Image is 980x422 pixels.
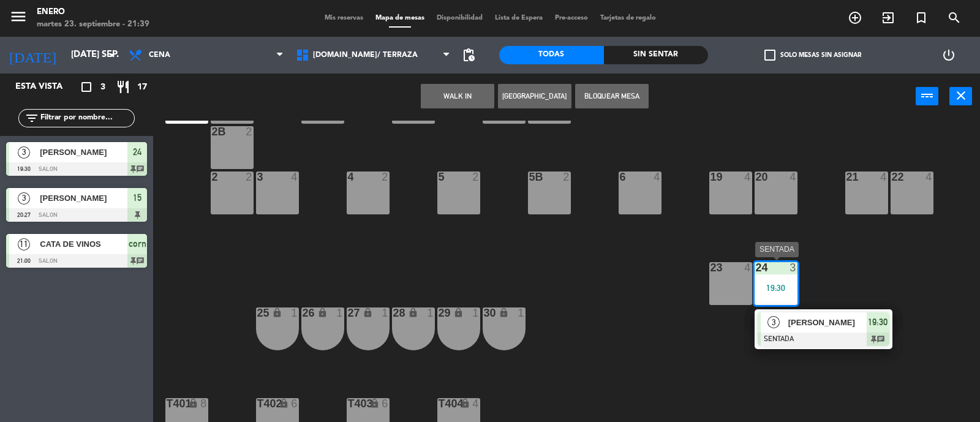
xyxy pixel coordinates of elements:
[149,51,170,59] span: Cena
[431,15,489,21] span: Disponibilidad
[472,171,480,183] div: 2
[167,398,167,409] div: T401
[39,111,134,125] input: Filtrar por nombre...
[427,307,434,318] div: 1
[40,192,127,205] span: [PERSON_NAME]
[453,307,464,318] i: lock
[880,171,888,183] div: 4
[529,171,530,183] div: 5B
[37,18,149,31] div: martes 23. septiembre - 21:39
[317,307,328,318] i: lock
[604,46,709,64] div: Sin sentar
[369,398,380,409] i: lock
[291,171,298,183] div: 4
[348,398,349,409] div: T403
[518,307,525,318] div: 1
[18,192,30,205] span: 3
[788,316,867,329] span: [PERSON_NAME]
[790,262,797,273] div: 3
[348,307,349,318] div: 27
[755,242,799,257] div: SENTADA
[594,15,662,21] span: Tarjetas de regalo
[291,307,298,318] div: 1
[710,262,711,273] div: 23
[313,51,418,59] span: [DOMAIN_NAME]/ TERRAZA
[925,171,933,183] div: 4
[37,6,149,18] div: Enero
[499,307,509,318] i: lock
[764,50,861,61] label: Solo mesas sin asignar
[941,48,956,62] i: power_settings_new
[40,238,127,251] span: CATA DE VINOS
[18,238,30,251] span: 11
[318,15,369,21] span: Mis reservas
[272,307,282,318] i: lock
[439,398,439,409] div: t404
[549,15,594,21] span: Pre-acceso
[382,307,389,318] div: 1
[79,80,94,94] i: crop_square
[40,146,127,159] span: [PERSON_NAME]
[133,190,141,205] span: 15
[212,126,213,137] div: 2B
[24,111,39,126] i: filter_list
[291,398,298,409] div: 6
[767,316,780,328] span: 3
[461,48,476,62] span: pending_actions
[200,398,208,409] div: 8
[246,171,253,183] div: 2
[9,7,28,26] i: menu
[868,315,888,330] span: 19:30
[947,10,962,25] i: search
[116,80,130,94] i: restaurant
[279,398,289,409] i: lock
[575,84,649,108] button: Bloquear Mesa
[133,145,141,159] span: 24
[848,10,862,25] i: add_circle_outline
[18,146,30,159] span: 3
[6,80,88,94] div: Esta vista
[472,307,480,318] div: 1
[129,236,146,251] span: corn
[489,15,549,21] span: Lista de Espera
[472,398,480,409] div: 4
[764,50,775,61] span: check_box_outline_blank
[563,171,570,183] div: 2
[954,88,968,103] i: close
[408,307,418,318] i: lock
[9,7,28,30] button: menu
[188,398,198,409] i: lock
[421,84,494,108] button: WALK IN
[382,171,389,183] div: 2
[137,80,147,94] span: 17
[920,88,935,103] i: power_input
[744,171,752,183] div: 4
[439,307,439,318] div: 29
[498,84,571,108] button: [GEOGRAPHIC_DATA]
[369,15,431,21] span: Mapa de mesas
[914,10,929,25] i: turned_in_not
[790,171,797,183] div: 4
[892,171,892,183] div: 22
[881,10,895,25] i: exit_to_app
[212,171,213,183] div: 2
[499,46,604,64] div: Todas
[744,262,752,273] div: 4
[460,398,470,409] i: lock
[100,80,105,94] span: 3
[710,171,711,183] div: 19
[949,87,972,105] button: close
[246,126,253,137] div: 2
[916,87,938,105] button: power_input
[303,307,303,318] div: 26
[654,171,661,183] div: 4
